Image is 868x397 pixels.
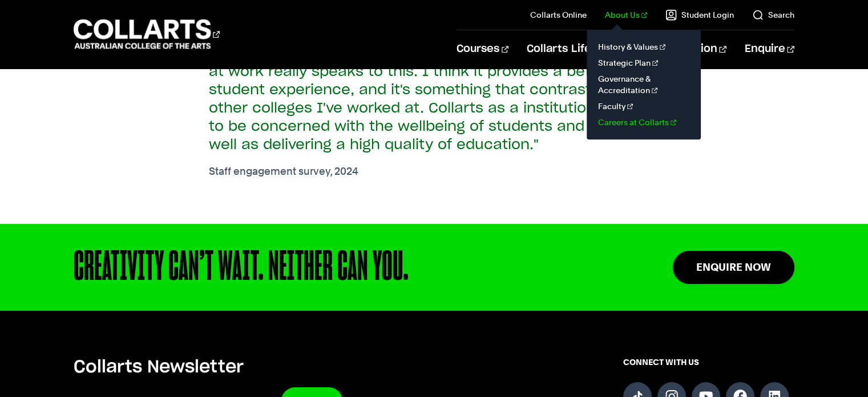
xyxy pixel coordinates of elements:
[530,9,587,21] a: Collarts Online
[596,114,692,130] a: Careers at Collarts
[673,251,794,283] a: Enquire Now
[745,30,794,68] a: Enquire
[74,356,550,378] h5: Collarts Newsletter
[596,98,692,114] a: Faculty
[527,30,600,68] a: Collarts Life
[596,71,692,98] a: Governance & Accreditation
[596,39,692,55] a: History & Values
[623,356,794,368] span: CONNECT WITH US
[209,8,660,154] p: For me, [PERSON_NAME] has been a great place to work for a number of reasons, and I think the col...
[457,30,508,68] a: Courses
[605,9,647,21] a: About Us
[665,9,734,21] a: Student Login
[74,18,220,50] div: Go to homepage
[209,165,660,178] footer: Staff engagement survey, 2024
[752,9,794,21] a: Search
[596,55,692,71] a: Strategic Plan
[74,247,599,288] div: CREATIVITY CAN’T WAIT. NEITHER CAN YOU.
